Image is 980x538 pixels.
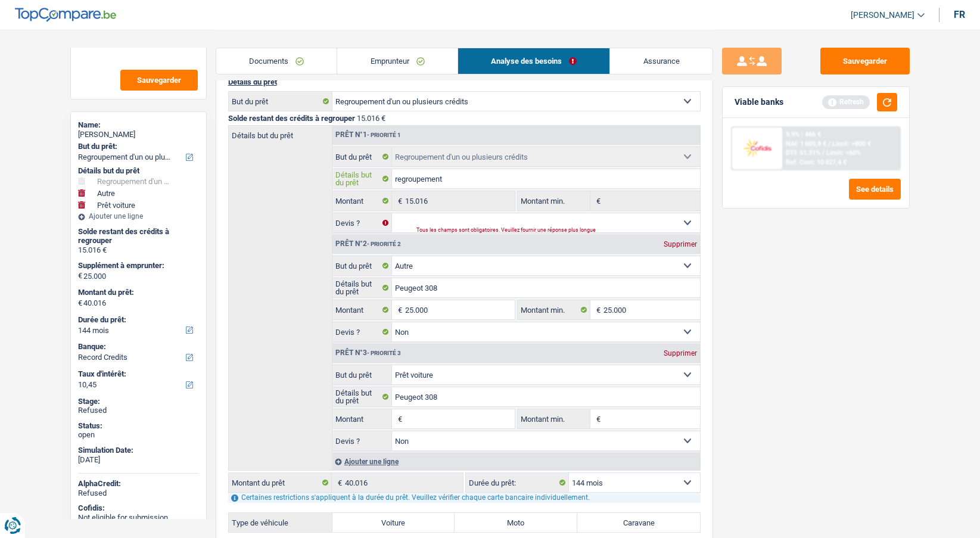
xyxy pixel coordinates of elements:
span: [PERSON_NAME] [851,10,914,20]
div: Name: [78,120,199,130]
div: open [78,430,199,440]
span: / [822,149,825,157]
span: Sauvegarder [137,76,181,84]
p: Détails du prêt [228,77,701,86]
div: Prêt n°2 [332,240,404,248]
a: Documents [216,48,337,74]
button: Sauvegarder [120,70,198,91]
label: Détails but du prêt [332,387,393,406]
span: NAI: 1 609,8 € [786,140,826,148]
label: Montant min. [518,191,590,210]
span: Solde restant des crédits à regrouper [228,114,355,123]
span: / [828,140,830,148]
label: Montant [332,300,393,319]
div: Refused [78,489,199,498]
span: € [392,409,405,428]
div: AlphaCredit: [78,479,199,489]
img: TopCompare Logo [15,8,116,22]
div: Certaines restrictions s'appliquent à la durée du prêt. Veuillez vérifier chaque carte bancaire i... [228,493,701,503]
div: [PERSON_NAME] [78,130,199,139]
a: Assurance [610,48,713,74]
div: 9.9% | 466 € [786,130,821,138]
div: Tous les champs sont obligatoires. Veuillez fournir une réponse plus longue [416,228,671,232]
div: Viable banks [735,97,783,107]
div: Supprimer [661,350,700,357]
div: Solde restant des crédits à regrouper [78,227,199,245]
label: But du prêt [332,256,393,275]
label: Type de véhicule [229,513,332,532]
label: Montant min. [518,409,590,428]
div: Refused [78,406,199,415]
label: But du prêt: [78,142,197,151]
div: Supprimer [661,241,700,248]
span: Limit: <60% [826,149,861,157]
div: Ajouter une ligne [78,212,199,220]
label: Durée du prêt: [78,315,197,325]
label: Montant du prêt [229,473,332,492]
label: Devis ? [332,322,393,341]
div: 15.016 € [78,245,199,255]
button: Sauvegarder [820,48,910,74]
button: See details [849,179,901,200]
div: Prêt n°1 [332,131,404,139]
span: € [332,473,345,492]
div: Ref. Cost: 10 427,4 € [786,158,847,166]
span: € [78,298,82,308]
span: Limit: >800 € [832,140,871,148]
label: Montant min. [518,300,590,319]
div: Not eligible for submission [78,513,199,523]
label: Détails but du prêt [229,126,332,139]
label: But du prêt [229,92,332,111]
span: € [392,191,405,210]
a: Analyse des besoins [458,48,610,74]
label: Taux d'intérêt: [78,369,197,379]
label: But du prêt [332,147,393,166]
label: Voiture [332,513,455,532]
div: fr [954,9,965,20]
div: [DATE] [78,455,199,465]
div: Ajouter une ligne [332,453,700,470]
span: 15.016 € [357,114,385,123]
div: Prêt n°3 [332,349,404,357]
a: [PERSON_NAME] [841,5,925,25]
span: € [392,300,405,319]
span: € [590,300,603,319]
span: € [590,409,603,428]
label: Banque: [78,342,197,352]
img: Cofidis [735,137,779,159]
label: Durée du prêt: [466,473,569,492]
label: Moto [455,513,577,532]
label: Devis ? [332,431,393,450]
label: Supplément à emprunter: [78,261,197,270]
span: DTI: 51.31% [786,149,820,157]
span: - Priorité 1 [367,132,401,138]
label: Détails but du prêt [332,278,393,297]
label: Montant du prêt: [78,288,197,297]
a: Emprunteur [337,48,458,74]
div: Cofidis: [78,503,199,513]
label: Montant [332,409,393,428]
label: Devis ? [332,213,393,232]
span: € [78,271,82,281]
div: Stage: [78,397,199,406]
span: € [590,191,603,210]
div: Refresh [822,95,870,108]
div: Status: [78,421,199,431]
div: Simulation Date: [78,446,199,455]
span: - Priorité 2 [367,241,401,247]
label: Caravane [577,513,700,532]
span: - Priorité 3 [367,350,401,356]
label: Montant [332,191,393,210]
div: Détails but du prêt [78,166,199,176]
label: But du prêt [332,365,393,384]
label: Détails but du prêt [332,169,393,188]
